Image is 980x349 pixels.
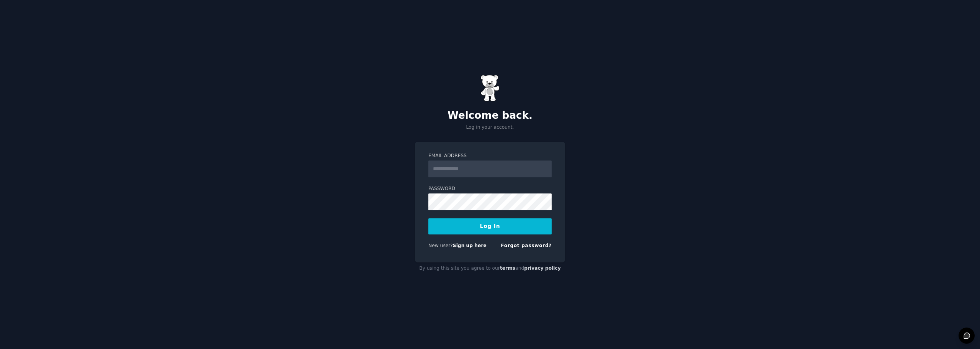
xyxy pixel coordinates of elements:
[500,265,515,271] a: terms
[415,110,565,122] h2: Welcome back.
[428,185,552,192] label: Password
[415,124,565,131] p: Log in your account.
[480,75,500,102] img: Gummy Bear
[501,243,552,248] a: Forgot password?
[524,265,561,271] a: privacy policy
[428,152,552,159] label: Email Address
[428,218,552,234] button: Log In
[415,262,565,275] div: By using this site you agree to our and
[428,243,453,248] span: New user?
[453,243,487,248] a: Sign up here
